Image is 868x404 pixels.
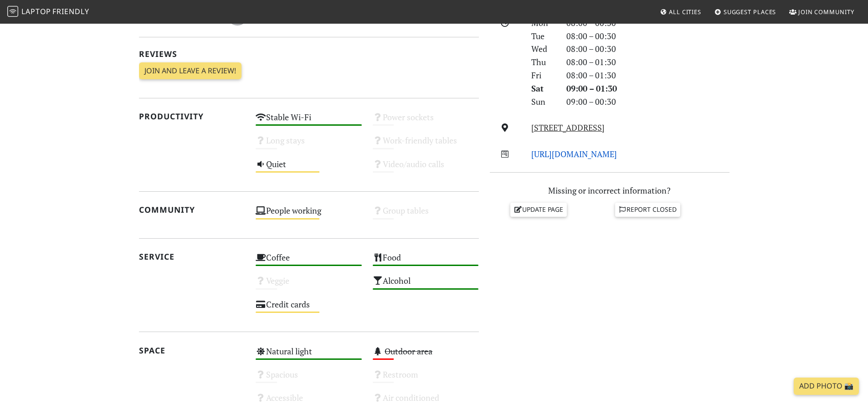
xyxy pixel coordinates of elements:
a: Join and leave a review! [139,62,241,80]
div: Group tables [367,203,484,226]
span: All Cities [669,8,701,16]
div: Long stays [250,133,367,156]
div: Sun [526,95,560,108]
div: Quiet [250,157,367,180]
div: Fri [526,69,560,82]
p: Missing or incorrect information? [490,184,729,197]
div: Sat [526,82,560,95]
div: Spacious [250,367,367,390]
div: Stable Wi-Fi [250,110,367,133]
span: Suggest Places [724,8,776,16]
div: Coffee [250,250,367,273]
div: People working [250,203,367,226]
div: Natural light [250,344,367,367]
h2: Reviews [139,49,479,59]
span: Friendly [52,6,89,16]
a: LaptopFriendly LaptopFriendly [7,4,89,20]
div: Credit cards [250,297,367,320]
div: Work-friendly tables [367,133,484,156]
s: Outdoor area [385,346,432,357]
div: Alcohol [367,273,484,297]
img: LaptopFriendly [7,6,18,17]
h2: Community [139,205,245,215]
div: Restroom [367,367,484,390]
div: 08:00 – 00:30 [561,42,735,56]
a: All Cities [656,4,705,20]
div: Video/audio calls [367,157,484,180]
div: 09:00 – 00:30 [561,95,735,108]
div: 09:00 – 01:30 [561,82,735,95]
span: Laptop [21,6,51,16]
a: [STREET_ADDRESS] [531,122,605,133]
h2: Service [139,252,245,261]
div: 08:00 – 00:30 [561,30,735,43]
a: Report closed [615,203,681,216]
div: Veggie [250,273,367,297]
div: Wed [526,42,560,56]
div: Tue [526,30,560,43]
div: Thu [526,56,560,69]
span: Join Community [798,8,854,16]
a: Suggest Places [711,4,780,20]
div: Power sockets [367,110,484,133]
a: Join Community [786,4,858,20]
div: 08:00 – 01:30 [561,56,735,69]
h2: Space [139,346,245,355]
div: 08:00 – 01:30 [561,69,735,82]
a: Update page [510,203,567,216]
div: Food [367,250,484,273]
h2: Productivity [139,112,245,121]
a: [URL][DOMAIN_NAME] [531,148,617,159]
